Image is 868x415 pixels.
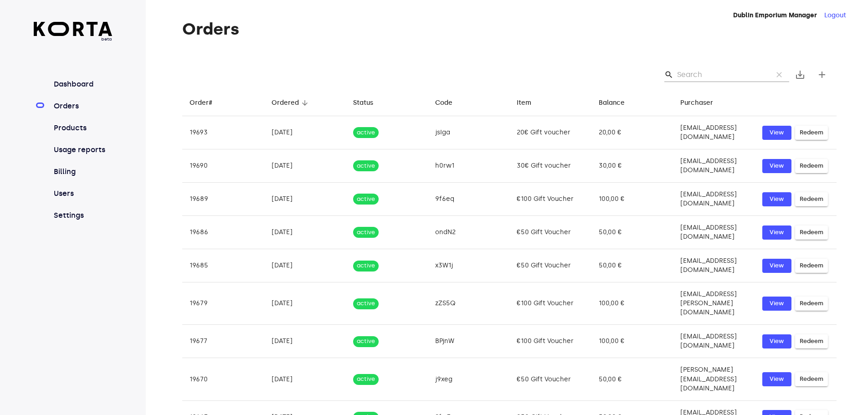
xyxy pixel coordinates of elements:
button: Redeem [795,259,828,273]
span: View [767,298,787,309]
td: [DATE] [264,116,346,149]
td: 30€ Gift voucher [509,149,591,183]
a: View [762,192,791,206]
span: active [353,228,379,237]
span: Status [353,97,385,108]
td: j9xeg [428,358,510,400]
button: View [762,334,791,348]
input: Search [677,67,765,82]
button: View [762,225,791,240]
div: Purchaser [680,97,713,108]
td: 19679 [182,282,264,325]
td: 19670 [182,358,264,400]
button: View [762,159,791,173]
a: Users [52,188,113,199]
div: Item [517,97,531,108]
button: Create new gift card [811,64,833,86]
span: Item [517,97,543,108]
span: active [353,261,379,270]
button: Logout [824,11,846,20]
td: €100 Gift Voucher [509,282,591,325]
button: Redeem [795,159,828,173]
button: View [762,297,791,311]
button: Redeem [795,192,828,206]
span: Redeem [800,227,823,238]
td: 20,00 € [591,116,673,149]
td: [DATE] [264,216,346,249]
button: Export [789,64,811,86]
button: View [762,259,791,273]
div: Code [435,97,452,108]
td: BPjnW [428,325,510,358]
span: Redeem [800,336,823,347]
span: active [353,299,379,308]
td: 19677 [182,325,264,358]
a: Products [52,123,113,133]
td: [EMAIL_ADDRESS][PERSON_NAME][DOMAIN_NAME] [673,282,755,325]
span: active [353,162,379,170]
td: [EMAIL_ADDRESS][DOMAIN_NAME] [673,116,755,149]
span: Redeem [800,128,823,138]
td: 100,00 € [591,183,673,216]
td: €100 Gift Voucher [509,325,591,358]
td: zZS5Q [428,282,510,325]
span: Redeem [800,374,823,384]
span: save_alt [795,69,806,80]
div: Order# [190,97,212,108]
td: 19689 [182,183,264,216]
button: Redeem [795,225,828,240]
a: Settings [52,210,113,221]
span: active [353,375,379,384]
a: Usage reports [52,144,113,155]
div: Status [353,97,373,108]
td: 9f6eq [428,183,510,216]
td: [DATE] [264,282,346,325]
span: Purchaser [680,97,725,108]
td: 19693 [182,116,264,149]
td: €50 Gift Voucher [509,358,591,400]
td: [EMAIL_ADDRESS][DOMAIN_NAME] [673,249,755,282]
td: ondN2 [428,216,510,249]
a: Billing [52,166,113,177]
span: active [353,128,379,137]
button: View [762,372,791,386]
td: 50,00 € [591,249,673,282]
button: View [762,126,791,140]
td: jsIga [428,116,510,149]
td: [DATE] [264,325,346,358]
td: 19686 [182,216,264,249]
span: add [817,69,827,80]
td: 19690 [182,149,264,183]
button: Redeem [795,297,828,311]
span: Ordered [272,97,311,108]
span: active [353,195,379,204]
td: [DATE] [264,183,346,216]
span: Search [664,70,673,79]
td: [EMAIL_ADDRESS][DOMAIN_NAME] [673,325,755,358]
td: x3W1j [428,249,510,282]
span: View [767,336,787,347]
td: [DATE] [264,249,346,282]
td: 19685 [182,249,264,282]
td: 100,00 € [591,282,673,325]
td: [EMAIL_ADDRESS][DOMAIN_NAME] [673,149,755,183]
span: View [767,261,787,271]
button: Redeem [795,334,828,348]
td: [DATE] [264,149,346,183]
span: View [767,374,787,384]
div: Balance [599,97,625,108]
td: 100,00 € [591,325,673,358]
span: Balance [599,97,637,108]
span: active [353,337,379,346]
a: beta [34,22,113,42]
a: Dashboard [52,79,113,90]
span: View [767,128,787,138]
td: [DATE] [264,358,346,400]
img: Korta [34,22,113,36]
span: View [767,227,787,238]
div: Ordered [272,97,299,108]
button: Redeem [795,372,828,386]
